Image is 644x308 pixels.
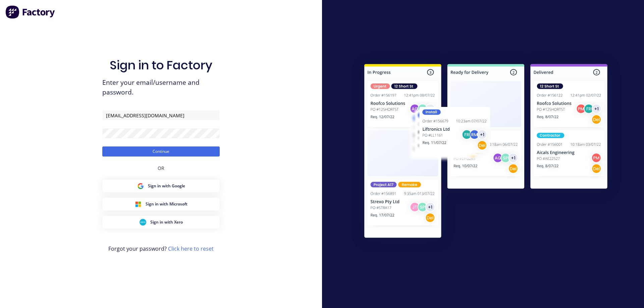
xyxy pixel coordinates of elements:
[102,198,220,210] button: Microsoft Sign inSign in with Microsoft
[102,78,220,97] span: Enter your email/username and password.
[5,5,56,19] img: Factory
[168,245,214,252] a: Click here to reset
[148,183,185,189] span: Sign in with Google
[140,219,146,226] img: Xero Sign in
[108,245,214,253] span: Forgot your password?
[146,201,187,207] span: Sign in with Microsoft
[150,219,183,225] span: Sign in with Xero
[158,157,164,180] div: OR
[350,51,622,254] img: Sign in
[110,58,212,72] h1: Sign in to Factory
[102,146,220,157] button: Continue
[102,180,220,192] button: Google Sign inSign in with Google
[135,201,142,207] img: Microsoft Sign in
[102,216,220,229] button: Xero Sign inSign in with Xero
[137,183,144,189] img: Google Sign in
[102,110,220,120] input: Email/Username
